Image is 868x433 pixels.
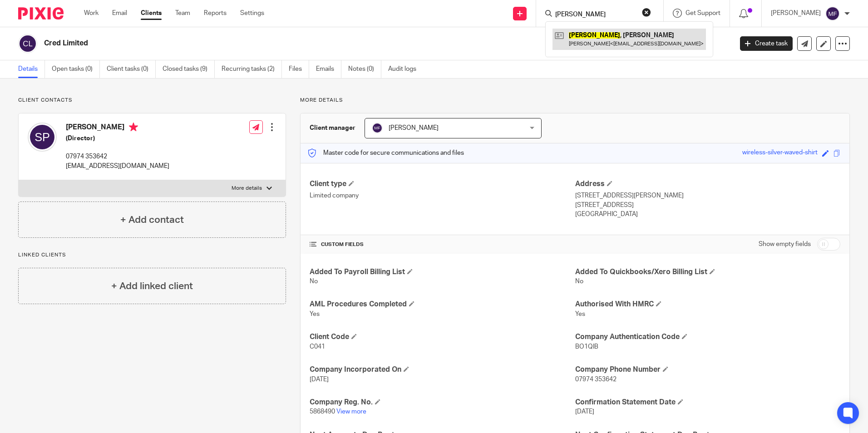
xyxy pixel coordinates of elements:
[120,213,184,227] h4: + Add contact
[389,125,439,131] span: [PERSON_NAME]
[388,60,423,78] a: Audit logs
[742,148,818,158] div: wireless-silver-waved-shirt
[310,191,575,200] p: Limited company
[107,60,156,78] a: Client tasks (0)
[310,123,355,133] h3: Client manager
[575,210,840,219] p: [GEOGRAPHIC_DATA]
[18,97,286,104] p: Client contacts
[642,8,651,17] button: Clear
[52,60,100,78] a: Open tasks (0)
[759,240,811,249] label: Show empty fields
[316,60,341,78] a: Emails
[18,34,37,53] img: svg%3E
[336,408,366,415] a: View more
[575,201,840,210] p: [STREET_ADDRESS]
[310,408,335,415] span: 5868490
[111,279,193,293] h4: + Add linked client
[66,123,169,134] h4: [PERSON_NAME]
[18,60,45,78] a: Details
[44,39,590,48] h2: Cred Limited
[310,376,329,383] span: [DATE]
[372,123,383,133] img: svg%3E
[66,152,169,161] p: 07974 353642
[575,332,840,342] h4: Company Authentication Code
[310,311,320,317] span: Yes
[141,9,162,18] a: Clients
[575,376,616,383] span: 07974 353642
[66,134,169,143] h5: (Director)
[310,332,575,342] h4: Client Code
[575,311,585,317] span: Yes
[204,9,227,18] a: Reports
[771,9,821,18] p: [PERSON_NAME]
[300,97,850,104] p: More details
[554,11,636,19] input: Search
[310,241,575,248] h4: CUSTOM FIELDS
[163,60,215,78] a: Closed tasks (9)
[575,267,840,277] h4: Added To Quickbooks/Xero Billing List
[310,278,318,285] span: No
[310,179,575,189] h4: Client type
[348,60,381,78] a: Notes (0)
[825,6,840,21] img: svg%3E
[310,365,575,374] h4: Company Incorporated On
[232,185,262,192] p: More details
[66,162,169,171] p: [EMAIL_ADDRESS][DOMAIN_NAME]
[575,191,840,200] p: [STREET_ADDRESS][PERSON_NAME]
[129,123,138,132] i: Primary
[575,300,840,309] h4: Authorised With HMRC
[686,10,720,16] span: Get Support
[310,300,575,309] h4: AML Procedures Completed
[740,36,793,51] a: Create task
[575,408,594,415] span: [DATE]
[175,9,190,18] a: Team
[575,278,583,285] span: No
[84,9,99,18] a: Work
[310,267,575,277] h4: Added To Payroll Billing List
[307,148,464,157] p: Master code for secure communications and files
[18,251,286,259] p: Linked clients
[289,60,309,78] a: Files
[575,179,840,189] h4: Address
[112,9,127,18] a: Email
[310,344,325,350] span: C041
[18,7,64,20] img: Pixie
[310,398,575,407] h4: Company Reg. No.
[28,123,57,152] img: svg%3E
[575,398,840,407] h4: Confirmation Statement Date
[575,365,840,374] h4: Company Phone Number
[240,9,264,18] a: Settings
[575,344,598,350] span: BO1QIB
[222,60,282,78] a: Recurring tasks (2)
